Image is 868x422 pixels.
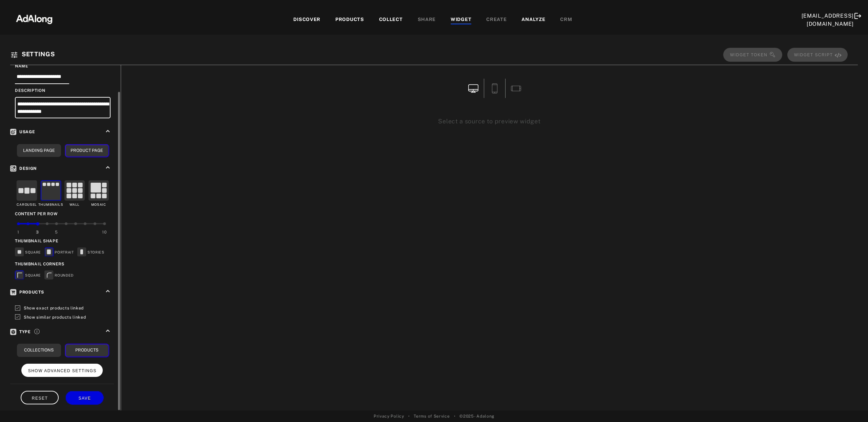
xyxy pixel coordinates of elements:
[374,413,404,419] a: Privacy Policy
[15,261,111,267] div: Thumbnail Corners
[24,315,86,320] span: Show similar products linked
[91,202,106,207] div: Mosaic
[24,306,84,311] span: Show exact products linked
[560,16,572,24] div: CRM
[15,238,111,244] div: Thumbnail Shape
[10,129,35,134] span: Usage
[17,144,61,157] button: Landing Page
[65,144,109,157] button: Product Page
[55,229,58,235] div: 5
[28,368,97,373] span: SHOW ADVANCED SETTINGS
[78,396,91,401] span: SAVE
[104,287,112,295] i: keyboard_arrow_up
[451,16,471,24] div: WIDGET
[104,164,112,171] i: keyboard_arrow_up
[454,413,456,419] span: •
[329,117,651,126] div: Select a source to preview widget
[21,364,103,377] button: SHOW ADVANCED SETTINGS
[65,391,103,404] button: SAVE
[379,16,403,24] div: COLLECT
[21,391,59,404] button: RESET
[15,270,41,281] div: SQUARE
[723,48,782,62] span: ⚠️ Please save or reset your changes to copy the token
[486,16,507,24] div: CREATE
[787,48,848,62] span: ⚠️ Please save or reset your changes to copy the script
[17,229,19,235] div: 1
[834,389,868,422] iframe: Chat Widget
[34,328,40,334] span: Choose if your widget will display content based on collections or products
[459,413,494,419] span: © 2025 - Adalong
[10,166,37,171] span: Design
[335,16,364,24] div: PRODUCTS
[10,329,31,334] span: Type
[44,247,74,258] div: PORTRAIT
[408,413,410,419] span: •
[414,413,450,419] a: Terms of Service
[293,16,320,24] div: DISCOVER
[10,290,44,295] span: Products
[17,344,61,357] button: Collections
[22,51,55,58] span: Settings
[17,202,37,207] div: Carousel
[15,247,41,258] div: SQUARE
[104,127,112,135] i: keyboard_arrow_up
[38,202,63,207] div: Thumbnails
[521,16,545,24] div: ANALYZE
[104,327,112,335] i: keyboard_arrow_up
[4,8,64,29] img: 63233d7d88ed69de3c212112c67096b6.png
[802,12,854,28] div: [EMAIL_ADDRESS][DOMAIN_NAME]
[44,270,74,281] div: ROUNDED
[77,247,104,258] div: STORIES
[32,396,48,401] span: RESET
[15,211,111,217] div: Content per row
[15,87,111,94] div: Description
[36,229,39,235] div: 3
[102,229,106,235] div: 10
[15,63,111,69] div: Name
[65,344,109,357] button: Products
[70,202,80,207] div: Wall
[418,16,436,24] div: SHARE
